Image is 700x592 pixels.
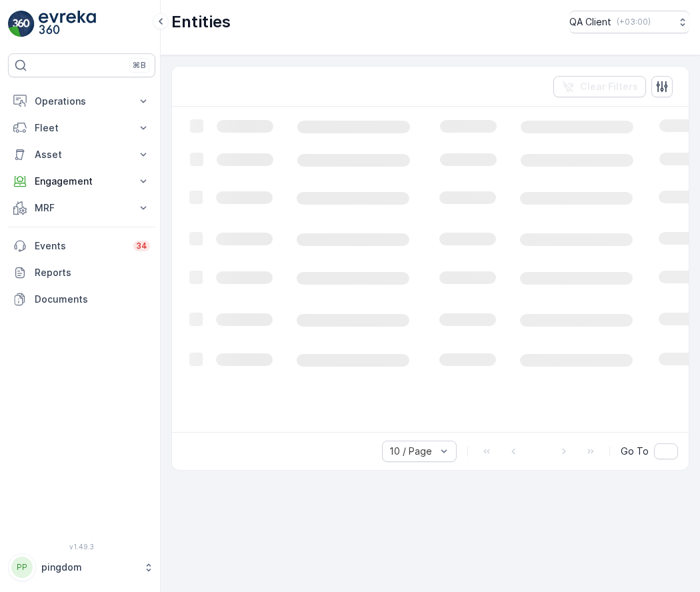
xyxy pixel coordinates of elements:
button: Clear Filters [553,76,646,97]
a: Documents [8,286,155,313]
p: Clear Filters [580,80,638,93]
button: PPpingdom [8,553,155,581]
span: Go To [621,445,649,458]
a: Events34 [8,233,155,259]
p: QA Client [569,15,611,29]
p: 34 [136,241,147,251]
p: MRF [35,201,129,215]
button: Operations [8,88,155,115]
button: Asset [8,141,155,168]
div: PP [11,557,33,578]
button: Fleet [8,115,155,141]
a: Reports [8,259,155,286]
span: v 1.49.3 [8,543,155,551]
p: Reports [35,266,150,279]
button: MRF [8,195,155,221]
p: Asset [35,148,129,161]
p: ( +03:00 ) [617,17,651,27]
p: Entities [171,11,231,33]
p: ⌘B [133,60,146,71]
img: logo_light-DOdMpM7g.png [39,11,96,37]
p: Events [35,239,125,253]
p: Documents [35,293,150,306]
button: QA Client(+03:00) [569,11,689,33]
button: Engagement [8,168,155,195]
p: Engagement [35,175,129,188]
img: logo [8,11,35,37]
p: pingdom [41,561,137,574]
p: Fleet [35,121,129,135]
p: Operations [35,95,129,108]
